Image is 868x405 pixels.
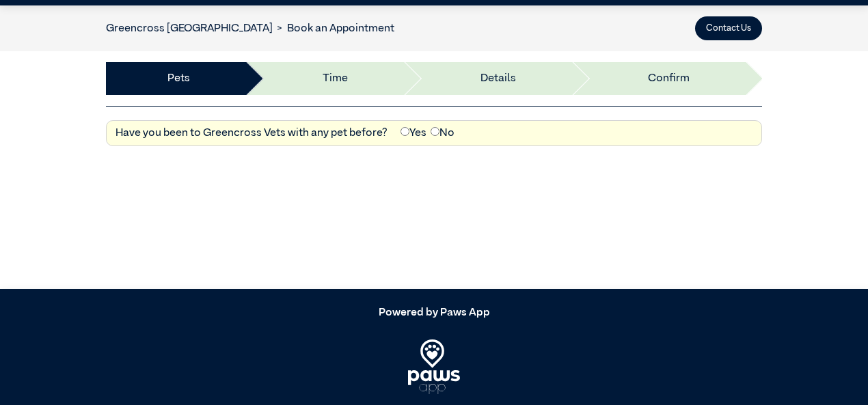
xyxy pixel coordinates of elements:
img: PawsApp [408,339,461,394]
input: Yes [401,127,409,136]
h5: Powered by Paws App [106,307,762,320]
li: Book an Appointment [273,20,394,37]
a: Greencross [GEOGRAPHIC_DATA] [106,23,273,34]
input: No [431,127,439,136]
label: Yes [401,125,426,141]
label: No [431,125,455,141]
button: Contact Us [695,16,762,40]
label: Have you been to Greencross Vets with any pet before? [116,125,388,141]
a: Pets [167,70,190,87]
nav: breadcrumb [106,20,394,37]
